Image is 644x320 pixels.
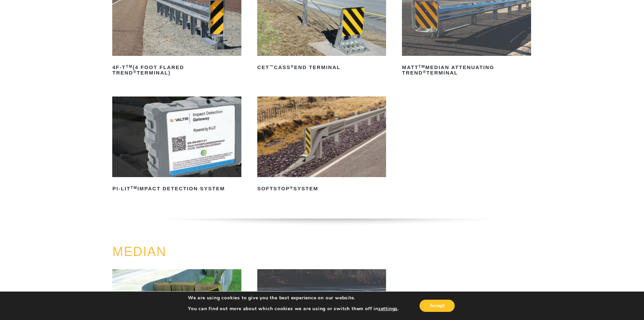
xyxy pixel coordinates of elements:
[188,306,399,312] p: You can find out more about which cookies we are using or switch them off in .
[419,64,425,68] sup: TM
[112,97,241,194] a: PI-LITTMImpact Detection System
[112,244,166,259] a: MEDIAN
[402,62,531,78] h2: MATT Median Attenuating TREND Terminal
[188,295,399,301] p: We are using cookies to give you the best experience on our website.
[257,97,386,194] a: SoftStop®System
[291,64,294,68] sup: ®
[423,70,426,74] sup: ®
[290,186,293,190] sup: ®
[126,64,133,68] sup: TM
[112,183,241,194] h2: PI-LIT Impact Detection System
[133,70,137,74] sup: ®
[130,186,137,190] sup: TM
[257,97,386,177] img: SoftStop System End Terminal
[420,300,455,312] button: Accept
[378,306,398,312] button: settings
[269,64,274,68] sup: ™
[257,62,386,73] h2: CET CASS End Terminal
[257,183,386,194] h2: SoftStop System
[112,62,241,78] h2: 4F-T (4 Foot Flared TREND Terminal)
